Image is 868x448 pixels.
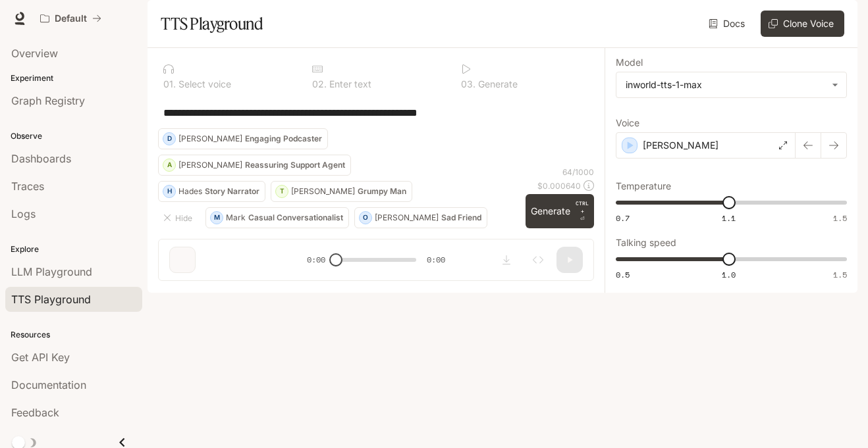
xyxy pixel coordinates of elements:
[211,207,223,228] div: M
[722,269,736,280] span: 1.0
[358,187,406,195] p: Grumpy Man
[161,11,263,37] h1: TTS Playground
[176,80,231,89] p: Select voice
[616,269,630,280] span: 0.5
[312,80,327,89] p: 0 2 .
[178,161,242,169] p: [PERSON_NAME]
[276,181,288,202] div: T
[616,238,676,247] p: Talking speed
[761,11,844,37] button: Clone Voice
[576,199,589,215] p: CTRL +
[55,13,87,24] p: Default
[245,161,345,169] p: Reassuring Support Agent
[833,212,847,224] span: 1.5
[158,207,200,228] button: Hide
[178,135,242,143] p: [PERSON_NAME]
[34,5,107,32] button: All workspaces
[163,155,175,176] div: A
[226,214,246,222] p: Mark
[616,118,639,128] p: Voice
[205,207,349,228] button: MMarkCasual Conversationalist
[526,194,594,228] button: GenerateCTRL +⏎
[360,207,371,228] div: O
[475,80,518,89] p: Generate
[441,214,481,222] p: Sad Friend
[327,80,371,89] p: Enter text
[245,135,322,143] p: Engaging Podcaster
[616,72,846,97] div: inworld-tts-1-max
[616,212,630,224] span: 0.7
[163,181,175,202] div: H
[354,207,487,228] button: O[PERSON_NAME]Sad Friend
[643,139,719,152] p: [PERSON_NAME]
[163,128,175,149] div: D
[205,187,259,195] p: Story Narrator
[163,80,176,89] p: 0 1 .
[626,78,825,91] div: inworld-tts-1-max
[178,187,202,195] p: Hades
[248,214,343,222] p: Casual Conversationalist
[616,58,643,67] p: Model
[706,11,750,37] a: Docs
[158,181,265,202] button: HHadesStory Narrator
[271,181,412,202] button: T[PERSON_NAME]Grumpy Man
[576,199,589,223] p: ⏎
[291,187,355,195] p: [PERSON_NAME]
[616,182,671,191] p: Temperature
[722,212,736,224] span: 1.1
[461,80,475,89] p: 0 3 .
[562,166,594,178] p: 64 / 1000
[375,214,439,222] p: [PERSON_NAME]
[833,269,847,280] span: 1.5
[158,155,351,176] button: A[PERSON_NAME]Reassuring Support Agent
[158,128,328,149] button: D[PERSON_NAME]Engaging Podcaster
